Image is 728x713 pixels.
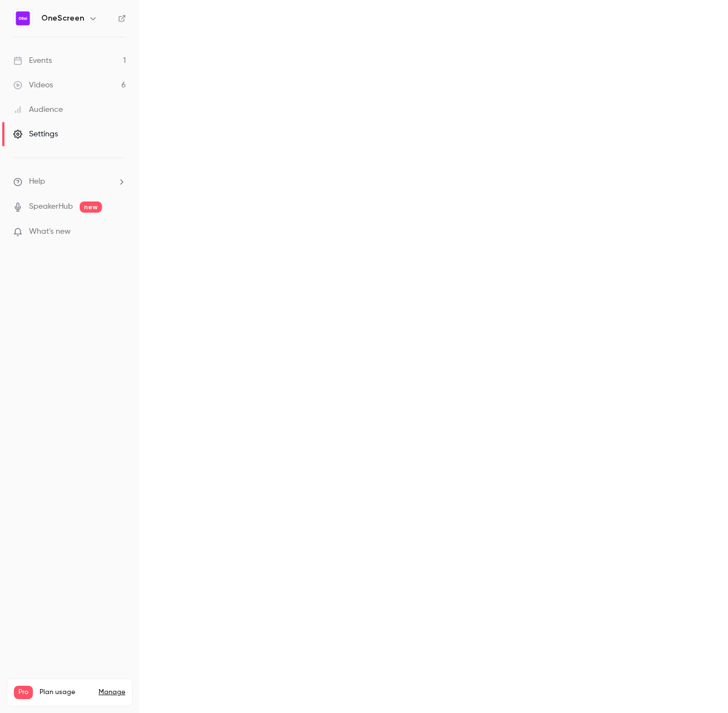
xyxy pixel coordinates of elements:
[13,80,53,91] div: Videos
[13,104,63,115] div: Audience
[13,55,52,66] div: Events
[14,686,33,699] span: Pro
[40,688,92,697] span: Plan usage
[29,176,45,188] span: Help
[80,201,102,213] span: new
[113,227,126,237] iframe: Noticeable Trigger
[41,13,84,24] h6: OneScreen
[13,129,58,140] div: Settings
[14,9,32,27] img: OneScreen
[13,176,126,188] li: help-dropdown-opener
[99,688,125,697] a: Manage
[29,201,73,213] a: SpeakerHub
[29,226,71,238] span: What's new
